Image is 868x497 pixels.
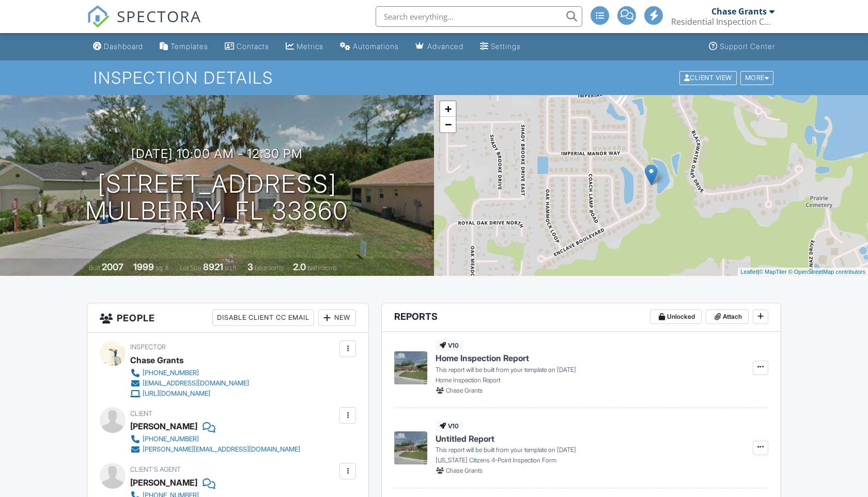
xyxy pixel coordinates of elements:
div: New [318,309,356,326]
a: Leaflet [740,269,757,275]
span: bathrooms [307,264,337,272]
div: 8921 [203,261,223,272]
div: Advanced [427,42,463,51]
img: The Best Home Inspection Software - Spectora [87,5,110,28]
div: 2007 [102,261,123,272]
a: Zoom in [440,101,456,117]
div: [PERSON_NAME] [130,418,197,434]
div: [PHONE_NUMBER] [143,435,199,443]
div: Contacts [237,42,269,51]
h3: [DATE] 10:00 am - 12:30 pm [131,147,303,161]
div: Client View [679,71,737,85]
a: [EMAIL_ADDRESS][DOMAIN_NAME] [130,378,249,389]
a: [PHONE_NUMBER] [130,368,249,378]
div: Automations [353,42,399,51]
div: Dashboard [104,42,143,51]
div: Disable Client CC Email [212,309,314,326]
span: Lot Size [180,264,202,272]
div: Templates [171,42,208,51]
div: [EMAIL_ADDRESS][DOMAIN_NAME] [143,379,249,387]
h1: [STREET_ADDRESS] Mulberry, FL 33860 [85,170,349,225]
a: [PHONE_NUMBER] [130,434,300,444]
span: SPECTORA [117,5,202,27]
a: Templates [156,37,212,56]
div: [PERSON_NAME][EMAIL_ADDRESS][DOMAIN_NAME] [143,445,300,454]
div: Settings [491,42,521,51]
a: Metrics [282,37,328,56]
span: bedrooms [255,264,283,272]
h3: People [87,303,368,333]
div: [URL][DOMAIN_NAME] [143,390,210,398]
div: | [738,268,868,276]
a: Automations (Advanced) [336,37,403,56]
input: Search everything... [376,6,582,27]
span: sq. ft. [156,264,170,272]
div: [PHONE_NUMBER] [143,369,199,377]
a: [PERSON_NAME] [130,475,197,490]
a: Client View [678,73,739,81]
a: Support Center [705,37,779,56]
a: © MapTiler [759,269,787,275]
span: Built [89,264,100,272]
span: Client [130,410,152,417]
a: Zoom out [440,117,456,132]
div: Chase Grants [130,352,183,368]
a: Dashboard [89,37,147,56]
a: SPECTORA [87,14,202,36]
span: Inspector [130,343,166,351]
span: sq.ft. [225,264,238,272]
a: [URL][DOMAIN_NAME] [130,389,249,399]
a: © OpenStreetMap contributors [788,269,865,275]
a: Advanced [411,37,468,56]
div: More [740,71,774,85]
div: Residential Inspection Consultants [671,17,774,27]
span: Client's Agent [130,465,181,473]
a: [PERSON_NAME][EMAIL_ADDRESS][DOMAIN_NAME] [130,444,300,455]
a: Contacts [221,37,273,56]
div: 1999 [133,261,154,272]
div: Support Center [720,42,775,51]
h1: Inspection Details [94,69,774,87]
div: Metrics [297,42,323,51]
a: Settings [476,37,525,56]
div: 3 [247,261,253,272]
div: Chase Grants [711,6,767,17]
div: 2.0 [293,261,306,272]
